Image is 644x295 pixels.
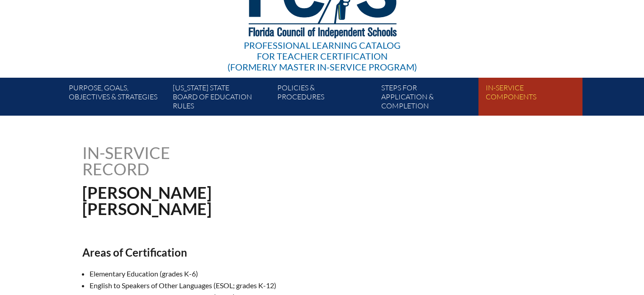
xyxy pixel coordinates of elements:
[82,246,401,259] h2: Areas of Certification
[274,81,378,116] a: Policies &Procedures
[82,184,379,217] h1: [PERSON_NAME] [PERSON_NAME]
[378,81,482,116] a: Steps forapplication & completion
[90,268,408,280] li: Elementary Education (grades K-6)
[257,51,388,61] span: for Teacher Certification
[169,81,273,116] a: [US_STATE] StateBoard of Education rules
[90,280,408,291] li: English to Speakers of Other Languages (ESOL; grades K-12)
[482,81,586,116] a: In-servicecomponents
[227,40,417,72] div: Professional Learning Catalog (formerly Master In-service Program)
[65,81,169,116] a: Purpose, goals,objectives & strategies
[82,145,265,177] h1: In-service record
